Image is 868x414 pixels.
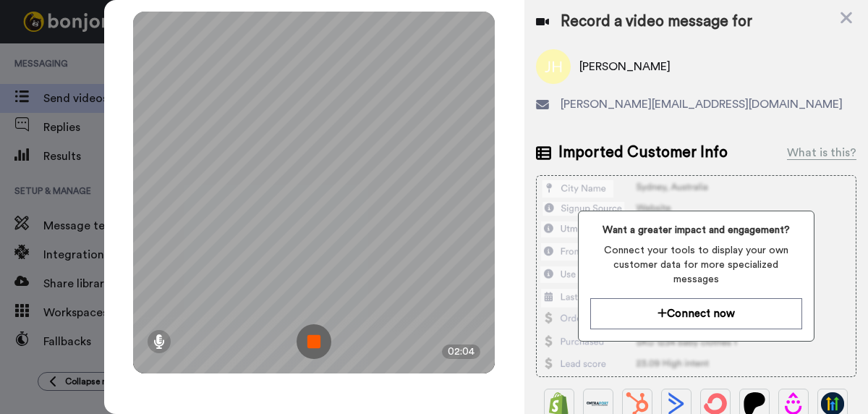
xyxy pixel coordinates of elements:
[442,345,480,359] div: 02:04
[787,144,856,161] div: What is this?
[297,324,331,359] img: ic_record_stop.svg
[590,298,802,329] button: Connect now
[561,96,843,113] span: [PERSON_NAME][EMAIL_ADDRESS][DOMAIN_NAME]
[590,243,802,287] span: Connect your tools to display your own customer data for more specialized messages
[590,223,802,237] span: Want a greater impact and engagement?
[558,142,728,164] span: Imported Customer Info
